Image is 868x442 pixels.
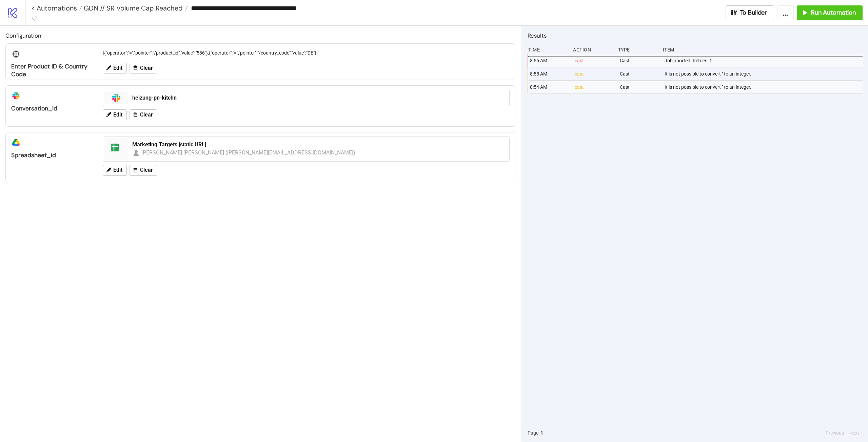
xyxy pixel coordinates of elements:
[140,65,153,71] span: Clear
[103,109,127,120] button: Edit
[132,141,505,148] div: Marketing Targets [static URL]
[529,67,569,80] div: 8:55 AM
[528,429,538,437] span: Page
[11,151,92,159] div: spreadsheet_id
[113,112,122,118] span: Edit
[100,46,512,59] div: [{"operator":"=","pointer":"/product_id","value":"586"},{"operator":"=","pointer":"/country_code"...
[572,43,612,56] div: Action
[113,167,122,173] span: Edit
[140,112,153,118] span: Clear
[130,63,157,73] button: Clear
[529,54,569,67] div: 8:55 AM
[619,81,659,93] div: Cast
[528,43,568,56] div: Time
[574,67,614,80] div: cast
[130,109,157,120] button: Clear
[130,165,157,176] button: Clear
[726,5,774,20] button: To Builder
[664,54,864,67] div: Job aborted. Retries: 1
[664,81,864,93] div: It is not possible to convert '' to an integer.
[113,65,122,71] span: Edit
[11,105,92,112] div: conversation_id
[31,5,82,12] a: < Automations
[662,43,863,56] div: Item
[797,5,863,20] button: Run Automation
[574,81,614,93] div: cast
[103,165,127,176] button: Edit
[5,31,515,40] h2: Configuration
[811,9,856,17] span: Run Automation
[103,63,127,73] button: Edit
[132,94,505,102] div: heizung-pn-kitchn
[11,63,92,78] div: Enter Product ID & Country Code
[619,54,659,67] div: Cast
[619,67,659,80] div: Cast
[574,54,614,67] div: cast
[664,67,864,80] div: It is not possible to convert '' to an integer.
[141,148,356,157] div: [PERSON_NAME].[PERSON_NAME] ([PERSON_NAME][EMAIL_ADDRESS][DOMAIN_NAME])
[538,429,545,437] button: 1
[528,31,863,40] h2: Results
[140,167,153,173] span: Clear
[617,43,657,56] div: Type
[82,4,183,13] span: GDN // SR Volume Cap Reached
[529,81,569,93] div: 8:54 AM
[740,9,767,17] span: To Builder
[824,429,846,437] button: Previous
[82,5,188,12] a: GDN // SR Volume Cap Reached
[847,429,861,437] button: Next
[777,5,794,20] button: ...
